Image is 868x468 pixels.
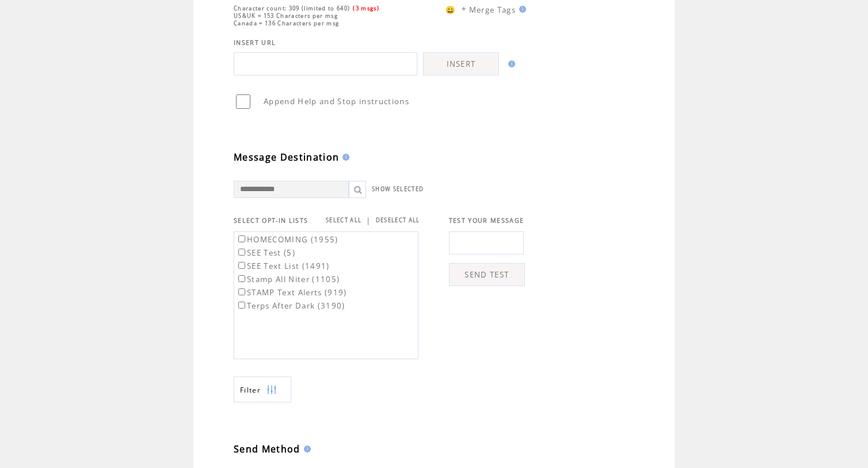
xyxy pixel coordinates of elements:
a: INSERT [423,52,499,75]
span: Message Destination [234,151,339,163]
span: | [366,215,371,226]
label: Stamp All Niter (1105) [236,274,340,284]
label: STAMP Text Alerts (919) [236,287,347,298]
input: Stamp All Niter (1105) [238,275,245,282]
a: SHOW SELECTED [372,185,424,193]
span: TEST YOUR MESSAGE [449,216,524,225]
label: SEE Text List (1491) [236,261,330,271]
img: help.gif [516,6,526,13]
img: help.gif [300,446,311,452]
span: Canada = 136 Characters per msg [234,20,339,27]
a: DESELECT ALL [376,216,420,224]
span: Append Help and Stop instructions [264,96,409,106]
span: (3 msgs) [353,5,379,12]
span: INSERT URL [234,39,276,47]
input: Terps After Dark (3190) [238,302,245,309]
a: SEND TEST [449,263,525,286]
input: HOMECOMING (1955) [238,235,245,242]
img: help.gif [505,60,515,67]
span: Show filters [240,385,261,395]
label: Terps After Dark (3190) [236,300,345,311]
span: * Merge Tags [462,5,516,15]
img: filters.png [267,377,277,403]
input: SEE Test (5) [238,249,245,256]
label: HOMECOMING (1955) [236,234,338,245]
span: 😀 [446,5,456,15]
span: Send Method [234,443,300,455]
input: SEE Text List (1491) [238,262,245,269]
span: SELECT OPT-IN LISTS [234,216,308,225]
img: help.gif [339,154,349,161]
input: STAMP Text Alerts (919) [238,288,245,295]
label: SEE Test (5) [236,248,295,258]
span: US&UK = 153 Characters per msg [234,12,338,20]
a: SELECT ALL [326,216,361,224]
span: Character count: 309 (limited to 640) [234,5,350,12]
a: Filter [234,376,291,402]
